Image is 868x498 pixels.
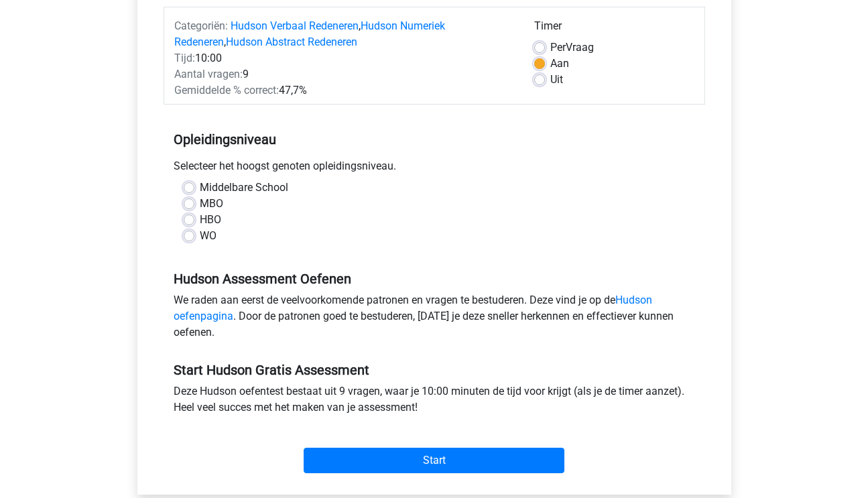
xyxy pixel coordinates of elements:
[164,50,524,66] div: 10:00
[226,36,357,48] a: Hudson Abstract Redeneren
[174,68,243,80] span: Aantal vragen:
[200,196,223,212] label: MBO
[550,41,566,54] span: Per
[534,18,694,40] div: Timer
[550,56,569,72] label: Aan
[200,228,216,244] label: WO
[174,126,695,153] h5: Opleidingsniveau
[304,448,564,473] input: Start
[164,383,705,421] div: Deze Hudson oefentest bestaat uit 9 vragen, waar je 10:00 minuten de tijd voor krijgt (als je de ...
[200,212,221,228] label: HBO
[164,18,524,50] div: , ,
[174,52,195,64] span: Tijd:
[174,271,695,287] h5: Hudson Assessment Oefenen
[200,180,288,196] label: Middelbare School
[174,362,695,378] h5: Start Hudson Gratis Assessment
[164,66,524,82] div: 9
[174,84,279,97] span: Gemiddelde % correct:
[550,40,594,56] label: Vraag
[174,19,228,32] span: Categoriën:
[231,19,359,32] a: Hudson Verbaal Redeneren
[164,82,524,99] div: 47,7%
[164,292,705,346] div: We raden aan eerst de veelvoorkomende patronen en vragen te bestuderen. Deze vind je op de . Door...
[164,158,705,180] div: Selecteer het hoogst genoten opleidingsniveau.
[550,72,563,88] label: Uit
[174,19,445,48] a: Hudson Numeriek Redeneren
